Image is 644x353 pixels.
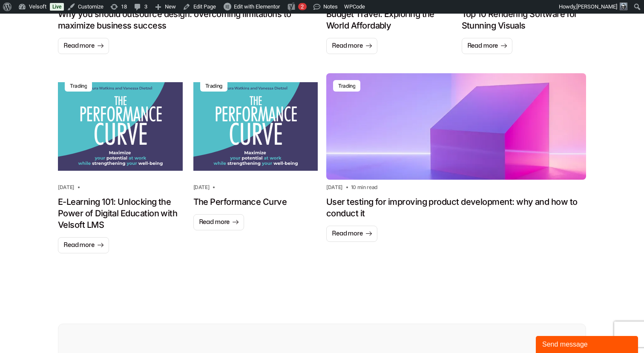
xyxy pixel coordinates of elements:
div: Trading [70,83,87,89]
a: Read more [326,226,377,242]
h2: [DATE] [326,184,342,191]
h2: 10 min read [351,184,377,191]
span: Read more [63,42,95,50]
h1: Budget Travel: Exploring the World Affordably [326,9,451,32]
a: Live [50,3,64,11]
h1: E-Learning 101: Unlocking the Power of Digital Education with Velsoft LMS [58,196,183,231]
span: Read more [332,230,363,238]
h1: Why you should outsource design: overcoming limitations to maximize business success [58,9,318,32]
a: Read more [193,214,244,230]
h1: Top 10 Rendering Software for Stunning Visuals [462,9,586,32]
a: Read more [58,237,109,253]
span: 2 [301,3,304,10]
span: [PERSON_NAME] [576,3,617,10]
span: Read more [63,241,95,250]
span: Edit with Elementor [234,3,280,10]
span: Read more [467,42,498,50]
a: Read more [326,38,377,54]
h1: The Performance Curve [193,196,318,208]
iframe: chat widget [536,334,640,353]
div: Trading [205,83,222,89]
span: Read more [199,218,230,227]
h1: User testing for improving product development: why and how to conduct it [326,196,586,219]
span: Read more [332,42,363,50]
h2: [DATE] [193,184,210,191]
a: Read more [462,38,513,54]
h2: [DATE] [58,184,74,191]
div: Trading [338,83,355,89]
a: Read more [58,38,109,54]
